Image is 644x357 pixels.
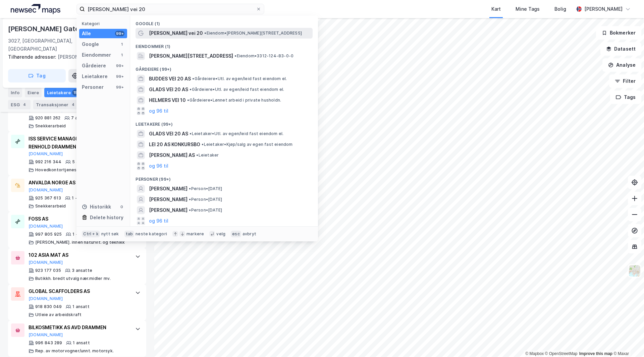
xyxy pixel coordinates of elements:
[119,52,124,58] div: 1
[8,53,141,61] div: [PERSON_NAME] Gate 21b
[149,96,186,104] span: HELMERS VEI 10
[21,101,28,108] div: 4
[149,151,195,159] span: [PERSON_NAME] AS
[149,195,187,203] span: [PERSON_NAME]
[192,76,194,81] span: •
[25,88,42,97] div: Eiere
[186,231,204,237] div: markere
[8,100,31,109] div: ESG
[82,40,99,48] div: Google
[35,276,111,281] div: Butikkh. bredt utvalg nær.midler mv.
[82,62,106,70] div: Gårdeiere
[35,312,82,317] div: Utleie av arbeidskraft
[545,351,578,356] a: OpenStreetMap
[189,186,222,191] span: Person • [DATE]
[124,231,135,237] div: tab
[190,87,192,92] span: •
[29,323,128,332] div: BILKOSMETIKK AS AVD DRAMMEN
[29,332,63,338] button: [DOMAIN_NAME]
[82,203,111,211] div: Historikk
[8,69,66,82] button: Tag
[149,185,187,193] span: [PERSON_NAME]
[35,340,62,346] div: 996 843 289
[119,42,124,47] div: 1
[72,159,93,165] div: 5 ansatte
[33,100,79,109] div: Transaksjoner
[29,296,63,301] button: [DOMAIN_NAME]
[596,26,641,40] button: Bokmerker
[609,74,641,88] button: Filter
[243,231,256,237] div: avbryt
[189,207,222,213] span: Person • [DATE]
[35,268,61,273] div: 923 177 035
[554,5,566,13] div: Bolig
[35,232,62,237] div: 997 805 925
[130,116,318,128] div: Leietakere (99+)
[72,268,92,273] div: 3 ansatte
[204,31,206,36] span: •
[216,231,225,237] div: velg
[29,287,128,295] div: GLOBAL SCAFFOLDERS AS
[82,231,100,237] div: Ctrl + k
[190,131,192,136] span: •
[189,197,222,202] span: Person • [DATE]
[70,101,76,108] div: 4
[525,351,544,356] a: Mapbox
[234,53,293,59] span: Eiendom • 3312-124-83-0-0
[8,88,22,97] div: Info
[82,51,111,59] div: Eiendommer
[71,115,92,121] div: 7 ansatte
[149,107,168,115] button: og 96 til
[115,74,124,79] div: 99+
[149,206,187,214] span: [PERSON_NAME]
[11,4,60,14] img: logo.a4113a55bc3d86da70a041830d287a7e.svg
[202,142,292,147] span: Leietaker • Kjøp/salg av egen fast eiendom
[35,203,66,209] div: Snekkerarbeid
[115,31,124,36] div: 99+
[189,207,191,213] span: •
[130,171,318,183] div: Personer (99+)
[602,58,641,72] button: Analyse
[29,179,128,187] div: ANVALDA NORGE AS
[610,325,644,357] iframe: Chat Widget
[72,89,79,96] div: 15
[35,167,83,173] div: Hovedkontortjenester
[8,37,108,53] div: 3027, [GEOGRAPHIC_DATA], [GEOGRAPHIC_DATA]
[149,29,203,37] span: [PERSON_NAME] vei 20
[85,4,256,14] input: Søk på adresse, matrikkel, gårdeiere, leietakere eller personer
[8,54,58,60] span: Tilhørende adresser:
[202,142,204,147] span: •
[82,72,108,80] div: Leietakere
[35,195,61,201] div: 925 367 613
[35,348,114,354] div: Rep. av motorvogner/unnt. motorsyk.
[8,23,93,34] div: [PERSON_NAME] Gate 21a
[579,351,612,356] a: Improve this map
[149,217,168,225] button: og 96 til
[196,153,198,158] span: •
[29,215,128,223] div: FOSS AS
[35,240,125,245] div: [PERSON_NAME]. innen naturvit. og teknikk
[82,21,127,26] div: Kategori
[35,159,61,165] div: 992 216 344
[149,130,188,138] span: GLADS VEI 20 AS
[136,231,167,237] div: neste kategori
[35,115,60,121] div: 920 881 262
[149,162,168,170] button: og 96 til
[149,85,188,94] span: GLADS VEI 20 AS
[600,42,641,56] button: Datasett
[29,251,128,259] div: 102 ASIA MAT AS
[115,84,124,90] div: 99+
[189,186,191,191] span: •
[491,5,501,13] div: Kart
[82,29,91,38] div: Alle
[119,204,124,210] div: 0
[29,187,63,193] button: [DOMAIN_NAME]
[130,61,318,73] div: Gårdeiere (99+)
[72,232,100,237] div: 1 - 4 ansatte
[35,123,66,129] div: Snekkerarbeid
[610,325,644,357] div: Kontrollprogram for chat
[610,91,641,104] button: Tags
[29,260,63,265] button: [DOMAIN_NAME]
[130,16,318,28] div: Google (1)
[187,98,281,103] span: Gårdeiere • Lønnet arbeid i private husholdn.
